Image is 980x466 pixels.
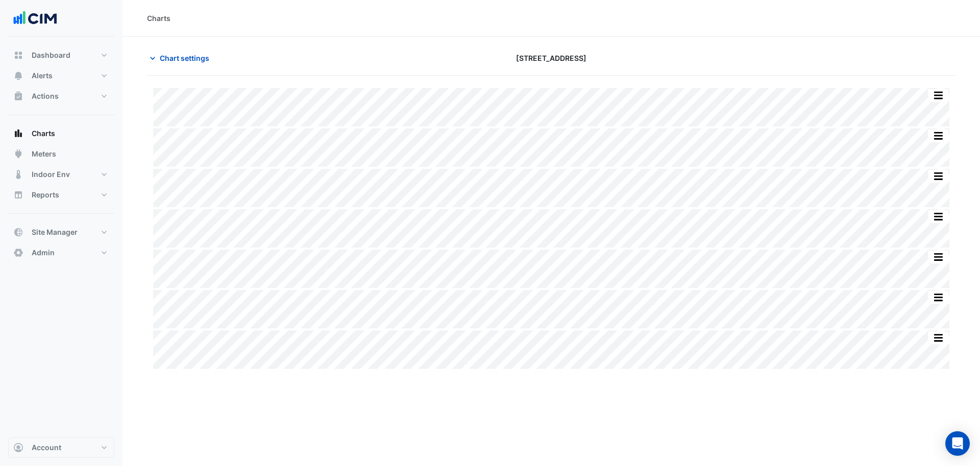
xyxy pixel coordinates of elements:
[928,210,948,223] button: More Options
[32,50,70,60] span: Dashboard
[32,71,53,81] span: Alerts
[928,251,948,263] button: More Options
[160,53,209,63] span: Chart settings
[8,86,114,106] button: Actions
[32,91,59,101] span: Actions
[928,331,948,344] button: More Options
[147,49,216,67] button: Chart settings
[32,227,78,237] span: Site Manager
[32,169,70,180] span: Indoor Env
[13,227,23,237] app-icon: Site Manager
[8,144,114,164] button: Meters
[147,13,170,24] div: Charts
[928,129,948,142] button: More Options
[516,53,586,63] span: [STREET_ADDRESS]
[8,164,114,185] button: Indoor Env
[32,149,56,159] span: Meters
[32,128,55,139] span: Charts
[928,89,948,102] button: More Options
[13,248,23,258] app-icon: Admin
[13,91,23,101] app-icon: Actions
[8,185,114,205] button: Reports
[13,169,23,180] app-icon: Indoor Env
[928,291,948,304] button: More Options
[13,128,23,139] app-icon: Charts
[13,71,23,81] app-icon: Alerts
[8,242,114,263] button: Admin
[13,50,23,60] app-icon: Dashboard
[13,149,23,159] app-icon: Meters
[928,170,948,183] button: More Options
[8,123,114,144] button: Charts
[12,8,58,29] img: Company Logo
[8,45,114,65] button: Dashboard
[945,431,970,456] div: Open Intercom Messenger
[32,442,61,453] span: Account
[32,248,55,258] span: Admin
[32,190,59,200] span: Reports
[13,190,23,200] app-icon: Reports
[8,222,114,242] button: Site Manager
[8,437,114,458] button: Account
[8,65,114,86] button: Alerts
